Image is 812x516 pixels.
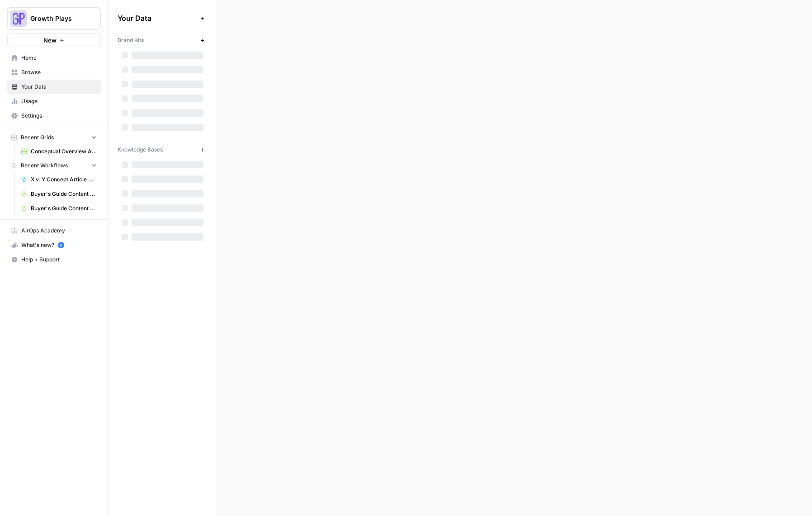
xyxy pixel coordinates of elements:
a: Your Data [7,80,101,94]
a: Buyer's Guide Content Workflow - Gemini/[PERSON_NAME] Version [17,187,101,201]
a: Browse [7,65,101,80]
span: Conceptual Overview Article Grid [31,147,97,156]
span: AirOps Academy [21,227,97,235]
a: AirOps Academy [7,223,101,238]
span: Recent Workflows [21,161,68,170]
button: New [7,33,101,47]
a: Conceptual Overview Article Grid [17,144,101,159]
button: Recent Grids [7,131,101,144]
span: Home [21,54,97,62]
a: Settings [7,109,101,123]
a: Home [7,51,101,65]
div: What's new? [8,238,100,252]
span: Buyer's Guide Content Workflow - 1-800 variation [31,204,97,213]
a: 5 [58,242,64,248]
text: 5 [60,243,62,247]
span: Settings [21,112,97,120]
button: Help + Support [7,252,101,267]
span: X v. Y Concept Article Generator [31,175,97,184]
a: X v. Y Concept Article Generator [17,172,101,187]
a: Buyer's Guide Content Workflow - 1-800 variation [17,201,101,216]
span: Knowledge Bases [118,146,163,154]
img: Growth Plays Logo [10,10,27,27]
span: Your Data [118,13,197,24]
span: Brand Kits [118,36,144,44]
span: New [43,36,57,45]
button: Workspace: Growth Plays [7,7,101,30]
span: Your Data [21,83,97,91]
span: Buyer's Guide Content Workflow - Gemini/[PERSON_NAME] Version [31,190,97,198]
a: Usage [7,94,101,109]
span: Help + Support [21,256,97,264]
span: Browse [21,68,97,76]
button: Recent Workflows [7,159,101,172]
button: What's new? 5 [7,238,101,252]
span: Usage [21,97,97,105]
span: Growth Plays [30,14,85,23]
span: Recent Grids [21,133,54,142]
